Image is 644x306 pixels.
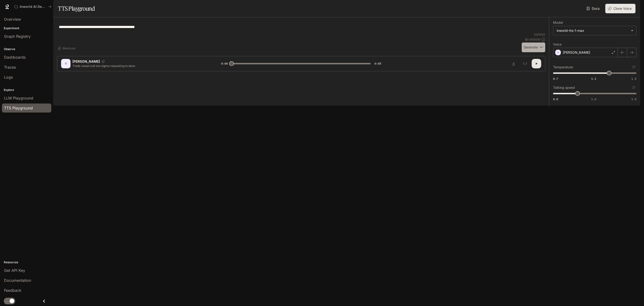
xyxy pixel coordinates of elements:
[553,97,558,101] span: 0.5
[525,38,540,42] p: $ 0.000530
[553,43,562,46] p: Voice
[631,65,636,70] button: Reset to default
[58,4,95,13] h1: TTS Playground
[57,45,77,52] button: Shortcuts
[20,5,46,9] p: Inworld AI Demos
[553,66,573,69] p: Temperature
[221,61,228,66] span: 0:00
[557,28,629,33] div: inworld-tts-1-max
[586,4,601,13] a: Docs
[553,86,575,89] p: Talking speed
[553,26,636,35] div: inworld-tts-1-max
[631,85,636,90] button: Reset to default
[540,46,543,49] p: ⌘⏎
[591,97,596,101] span: 1.0
[100,60,107,63] button: Copy Voice ID
[374,61,381,66] span: 0:03
[631,77,636,81] span: 1.5
[534,33,545,37] p: 53 / 1000
[563,50,590,55] p: [PERSON_NAME]
[553,77,558,81] span: 0.7
[631,97,636,101] span: 1.5
[520,59,530,68] button: Inspect
[591,77,596,81] span: 1.1
[522,42,545,52] button: Generate⌘⏎
[509,59,518,68] button: Download audio
[553,21,563,24] p: Model
[72,64,210,68] p: Trade vessel null one sigma requesting to dock.
[12,2,54,11] button: All workspaces
[72,59,100,64] p: [PERSON_NAME]
[62,60,70,67] div: C
[605,4,635,13] button: Clone Voice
